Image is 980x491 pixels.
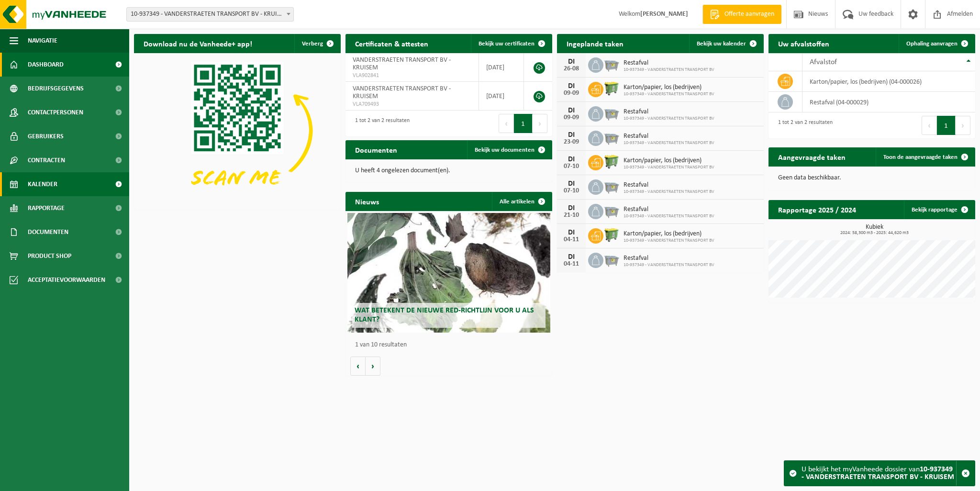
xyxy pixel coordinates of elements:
[28,100,83,124] span: Contactpersonen
[624,213,714,219] span: 10-937349 - VANDERSTRAETEN TRANSPORT BV
[603,129,620,145] img: WB-2500-GAL-GY-01
[345,34,438,53] h2: Certificaten & attesten
[562,156,581,163] div: DI
[883,154,958,160] span: Toon de aangevraagde taken
[624,133,714,140] span: Restafval
[562,90,581,97] div: 09-09
[562,66,581,72] div: 26-08
[562,204,581,212] div: DI
[345,192,389,211] h2: Nieuws
[126,7,294,22] span: 10-937349 - VANDERSTRAETEN TRANSPORT BV - KRUISEM
[773,224,975,235] h3: Kubiek
[294,34,340,53] button: Verberg
[802,71,975,92] td: karton/papier, los (bedrijven) (04-000026)
[562,58,581,66] div: DI
[773,115,833,136] div: 1 tot 2 van 2 resultaten
[127,8,293,21] span: 10-937349 - VANDERSTRAETEN TRANSPORT BV - KRUISEM
[768,34,839,53] h2: Uw afvalstoffen
[562,131,581,139] div: DI
[514,114,533,133] button: 1
[28,172,57,196] span: Kalender
[624,84,714,91] span: Karton/papier, los (bedrijven)
[624,181,714,189] span: Restafval
[134,34,262,53] h2: Download nu de Vanheede+ app!
[355,307,534,324] span: Wat betekent de nieuwe RED-richtlijn voor u als klant?
[603,251,620,268] img: WB-2500-GAL-GY-01
[689,34,763,53] a: Bekijk uw kalender
[624,157,714,165] span: Karton/papier, los (bedrijven)
[562,139,581,145] div: 23-09
[350,113,410,134] div: 1 tot 2 van 2 resultaten
[624,140,714,146] span: 10-937349 - VANDERSTRAETEN TRANSPORT BV
[28,268,105,292] span: Acceptatievoorwaarden
[28,29,57,53] span: Navigatie
[640,11,688,18] strong: [PERSON_NAME]
[353,85,451,100] span: VANDERSTRAETEN TRANSPORT BV - KRUISEM
[28,124,64,148] span: Gebruikers
[624,165,714,170] span: 10-937349 - VANDERSTRAETEN TRANSPORT BV
[562,114,581,121] div: 09-09
[467,140,551,159] a: Bekijk uw documenten
[562,82,581,90] div: DI
[479,53,524,82] td: [DATE]
[773,231,975,235] span: 2024: 58,300 m3 - 2025: 44,620 m3
[562,163,581,170] div: 07-10
[562,236,581,243] div: 04-11
[904,200,974,219] a: Bekijk rapportage
[475,147,535,153] span: Bekijk uw documenten
[562,180,581,188] div: DI
[702,5,781,24] a: Offerte aanvragen
[562,261,581,268] div: 04-11
[922,116,937,135] button: Previous
[624,67,714,73] span: 10-937349 - VANDERSTRAETEN TRANSPORT BV
[624,230,714,238] span: Karton/papier, los (bedrijven)
[28,53,64,77] span: Dashboard
[603,56,620,72] img: WB-2500-GAL-GY-01
[533,114,547,133] button: Next
[899,34,974,53] a: Ophaling aanvragen
[471,34,551,53] a: Bekijk uw certificaten
[28,220,68,244] span: Documenten
[302,41,323,47] span: Verberg
[353,56,451,71] span: VANDERSTRAETEN TRANSPORT BV - KRUISEM
[347,213,550,333] a: Wat betekent de nieuwe RED-richtlijn voor u als klant?
[603,154,620,170] img: WB-0660-HPE-GN-50
[802,461,956,486] div: U bekijkt het myVanheede dossier van
[624,59,714,67] span: Restafval
[603,202,620,219] img: WB-2500-GAL-GY-01
[624,255,714,262] span: Restafval
[355,342,547,348] p: 1 van 10 resultaten
[492,192,551,211] a: Alle artikelen
[134,53,341,208] img: Download de VHEPlus App
[499,114,514,133] button: Previous
[603,105,620,121] img: WB-2500-GAL-GY-01
[768,200,866,219] h2: Rapportage 2025 / 2024
[624,238,714,244] span: 10-937349 - VANDERSTRAETEN TRANSPORT BV
[802,466,954,481] strong: 10-937349 - VANDERSTRAETEN TRANSPORT BV - KRUISEM
[603,227,620,243] img: WB-0660-HPE-GN-50
[624,108,714,116] span: Restafval
[603,80,620,97] img: WB-0660-HPE-GN-50
[28,148,65,172] span: Contracten
[479,41,535,47] span: Bekijk uw certificaten
[562,212,581,219] div: 21-10
[624,206,714,213] span: Restafval
[624,91,714,97] span: 10-937349 - VANDERSTRAETEN TRANSPORT BV
[876,147,974,167] a: Toon de aangevraagde taken
[722,10,777,19] span: Offerte aanvragen
[355,167,543,174] p: U heeft 4 ongelezen document(en).
[956,116,970,135] button: Next
[562,229,581,236] div: DI
[557,34,633,53] h2: Ingeplande taken
[28,77,84,100] span: Bedrijfsgegevens
[906,41,958,47] span: Ophaling aanvragen
[479,82,524,111] td: [DATE]
[562,107,581,114] div: DI
[768,147,855,166] h2: Aangevraagde taken
[937,116,956,135] button: 1
[28,196,65,220] span: Rapportage
[624,262,714,268] span: 10-937349 - VANDERSTRAETEN TRANSPORT BV
[624,189,714,195] span: 10-937349 - VANDERSTRAETEN TRANSPORT BV
[353,100,471,108] span: VLA709493
[562,188,581,194] div: 07-10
